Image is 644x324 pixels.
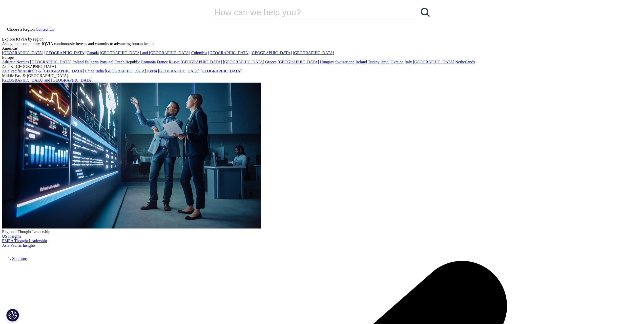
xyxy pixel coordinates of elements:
[72,60,84,64] a: Poland
[191,51,207,55] a: Colombia
[147,69,157,73] a: Korea
[265,60,277,64] a: Greece
[23,69,84,73] a: Australia & [GEOGRAPHIC_DATA]
[2,64,642,69] div: Asia & [GEOGRAPHIC_DATA]
[181,60,222,64] a: [GEOGRAPHIC_DATA]
[335,60,354,64] a: Switzerland
[157,60,168,64] a: France
[356,60,367,64] a: Ireland
[2,83,261,228] img: 2093_analyzing-data-using-big-screen-display-and-laptop.png
[7,27,35,31] span: Choose a Region
[455,60,475,64] a: Netherlands
[381,60,390,64] a: Israel
[36,27,54,31] a: Contact Us
[211,5,403,20] input: Search
[223,60,264,64] a: [GEOGRAPHIC_DATA]
[418,5,433,20] a: Search
[2,37,642,42] div: Explore IQVIA by region
[390,60,404,64] a: Ukraine
[44,51,86,55] a: [GEOGRAPHIC_DATA]
[320,60,334,64] a: Hungary
[2,55,642,60] div: Europe
[2,78,92,82] a: [GEOGRAPHIC_DATA] and [GEOGRAPHIC_DATA]
[251,51,292,55] a: [GEOGRAPHIC_DATA]
[208,51,250,55] a: [GEOGRAPHIC_DATA]
[2,230,642,234] div: Regional Thought Leadership
[2,69,22,73] a: Asia Pacific
[405,60,412,64] a: Italy
[100,60,113,64] a: Portugal
[158,69,199,73] a: [GEOGRAPHIC_DATA]
[421,8,430,17] svg: Search
[2,73,642,78] div: Middle East & [GEOGRAPHIC_DATA]
[2,51,43,55] a: [GEOGRAPHIC_DATA]
[2,243,35,247] a: Asia Pacific Insights
[114,60,140,64] a: Czech Republic
[16,60,29,64] a: Nordics
[100,51,190,55] a: [GEOGRAPHIC_DATA] and [GEOGRAPHIC_DATA]
[2,239,47,243] a: EMEA Thought Leadership
[6,309,19,321] button: Cookie-Einstellungen
[141,60,156,64] a: Romania
[169,60,180,64] a: Russia
[87,51,99,55] a: Canada
[105,69,146,73] a: [GEOGRAPHIC_DATA]
[368,60,380,64] a: Turkey
[2,42,642,46] div: As a global community, IQVIA continuously invests and commits to advancing human health.
[2,60,15,64] a: Adriatic
[413,60,454,64] a: [GEOGRAPHIC_DATA]
[85,69,94,73] a: China
[85,60,99,64] a: Bulgaria
[278,60,319,64] a: [GEOGRAPHIC_DATA]
[95,69,104,73] a: India
[200,69,242,73] a: [GEOGRAPHIC_DATA]
[12,256,27,261] a: Solutions
[293,51,334,55] a: [GEOGRAPHIC_DATA]
[2,46,642,51] div: Americas
[30,60,71,64] a: [GEOGRAPHIC_DATA]
[2,234,21,238] a: US Insights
